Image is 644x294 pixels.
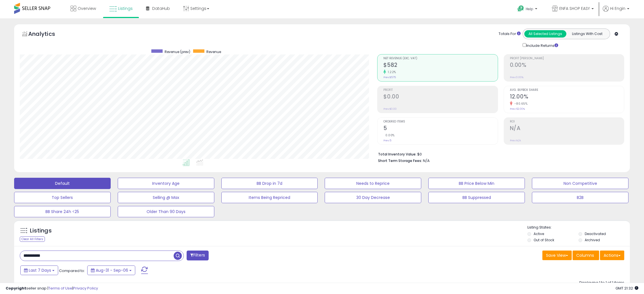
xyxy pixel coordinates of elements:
button: Actions [600,251,624,260]
small: Prev: 0.00% [510,76,523,79]
div: Include Returns [518,42,565,49]
span: ENFA SHOP EASY [559,6,590,11]
span: Avg. Buybox Share [510,89,624,92]
span: DataHub [152,6,170,11]
button: BB Share 24h <25 [14,206,111,217]
button: Older Than 90 Days [118,206,214,217]
small: Prev: $0.00 [383,107,397,111]
h2: $0.00 [383,93,497,101]
button: 30 Day Decrease [325,192,421,203]
button: Non Competitive [532,178,628,189]
span: N/A [423,158,430,163]
button: BB Suppressed [428,192,525,203]
span: ROI [510,120,624,123]
li: $0 [378,150,620,157]
span: Ordered Items [383,120,497,123]
h2: 12.00% [510,93,624,101]
small: 1.22% [386,70,396,74]
i: Get Help [517,5,524,12]
span: Help [526,6,533,11]
span: Profit [PERSON_NAME] [510,57,624,60]
button: Default [14,178,111,189]
button: Top Sellers [14,192,111,203]
span: Profit [383,89,497,92]
label: Out of Stock [534,238,554,242]
h2: 0.00% [510,62,624,69]
span: Hi Engin [610,6,625,11]
a: Terms of Use [48,286,72,291]
button: Selling @ Max [118,192,214,203]
div: Totals For [499,31,521,37]
button: Listings With Cost [566,30,608,38]
span: Last 7 Days [29,267,51,273]
small: Prev: $575 [383,76,396,79]
h5: Listings [30,227,52,235]
small: -80.65% [512,102,528,106]
span: Columns [576,253,594,258]
button: Needs to Reprice [325,178,421,189]
div: Clear All Filters [20,236,45,242]
button: BB Drop in 7d [221,178,318,189]
button: Last 7 Days [20,266,58,275]
a: Privacy Policy [73,286,98,291]
small: Prev: 62.00% [510,107,525,111]
strong: Copyright [6,286,26,291]
small: 0.00% [383,133,395,137]
span: Overview [78,6,96,11]
span: Compared to: [59,268,85,273]
a: Hi Engin [603,6,629,18]
button: B2B [532,192,628,203]
small: Prev: N/A [510,139,521,142]
h2: N/A [510,125,624,133]
button: Items Being Repriced [221,192,318,203]
button: Aug-31 - Sep-06 [87,266,135,275]
span: Revenue [206,49,221,54]
button: Filters [187,251,209,260]
span: Revenue (prev) [165,49,190,54]
button: Save View [542,251,572,260]
b: Total Inventory Value: [378,152,416,157]
div: seller snap | | [6,286,98,291]
button: BB Price Below Min [428,178,525,189]
span: Aug-31 - Sep-06 [96,267,128,273]
span: Listings [118,6,133,11]
button: Columns [573,251,599,260]
span: Net Revenue (Exc. VAT) [383,57,497,60]
small: Prev: 5 [383,139,391,142]
a: Help [513,1,543,18]
div: Displaying 1 to 1 of 1 items [579,280,624,286]
button: Inventory Age [118,178,214,189]
label: Active [534,231,544,236]
h2: 5 [383,125,497,133]
b: Short Term Storage Fees: [378,158,422,163]
p: Listing States: [527,225,630,230]
label: Archived [585,238,600,242]
button: All Selected Listings [524,30,566,38]
h2: $582 [383,62,497,69]
label: Deactivated [585,231,606,236]
h5: Analytics [28,30,66,39]
span: 2025-09-15 21:32 GMT [615,286,638,291]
